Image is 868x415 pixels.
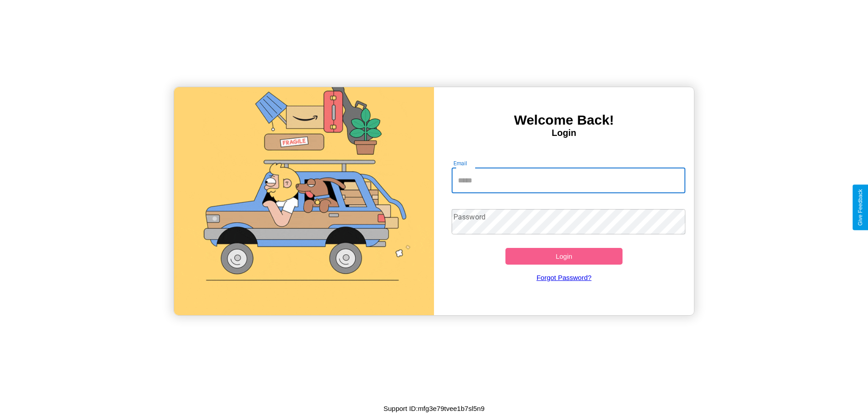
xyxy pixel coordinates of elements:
[447,265,681,290] a: Forgot Password?
[174,87,434,315] img: gif
[434,112,694,128] h3: Welcome Back!
[857,189,863,226] div: Give Feedback
[434,128,694,138] h4: Login
[383,402,485,415] p: Support ID: mfg3e79tvee1b7sl5n9
[453,159,467,167] label: Email
[505,248,623,265] button: Login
